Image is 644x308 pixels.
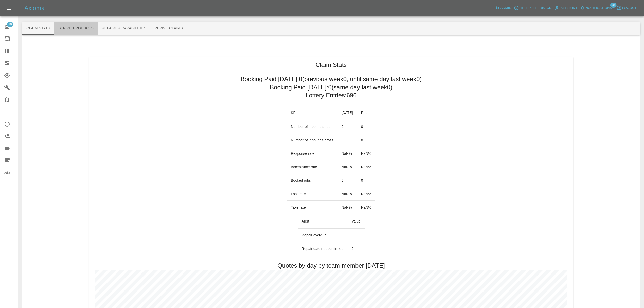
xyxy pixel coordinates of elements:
[357,120,375,133] td: 0
[348,229,365,242] td: 0
[287,133,337,147] td: Number of inbounds gross
[622,5,637,11] span: Logout
[494,4,513,12] a: Admin
[287,120,337,133] td: Number of inbounds net
[24,4,45,12] h5: Axioma
[615,4,638,12] button: Logout
[357,187,375,201] td: NaN %
[287,160,337,174] td: Acceptance rate
[287,147,337,160] td: Response rate
[287,187,337,201] td: Loss rate
[337,120,357,133] td: 0
[298,229,348,242] td: Repair overdue
[22,22,54,35] button: Claim Stats
[357,106,375,120] th: Prior
[150,22,187,35] button: Revive Claims
[287,106,337,120] th: KPI
[7,22,13,27] span: 10
[610,3,616,8] span: 28
[3,2,15,14] button: Open drawer
[348,214,365,229] th: Value
[357,174,375,187] td: 0
[357,201,375,214] td: NaN %
[553,4,579,12] a: Account
[337,106,357,120] th: [DATE]
[337,133,357,147] td: 0
[348,242,365,255] td: 0
[337,201,357,214] td: NaN %
[586,5,612,11] span: Notifications
[513,4,552,12] button: Help & Feedback
[337,187,357,201] td: NaN %
[298,214,348,229] th: Alert
[241,75,422,83] h2: Booking Paid [DATE]: 0 (previous week 0 , until same day last week 0 )
[337,160,357,174] td: NaN %
[337,147,357,160] td: NaN %
[357,160,375,174] td: NaN %
[579,4,613,12] button: Notifications
[561,5,578,11] span: Account
[337,174,357,187] td: 0
[500,5,512,11] span: Admin
[287,201,337,214] td: Take rate
[357,133,375,147] td: 0
[98,22,150,35] button: Repairer Capabilities
[277,262,385,270] h2: Quotes by day by team member [DATE]
[287,174,337,187] td: Booked jobs
[306,91,356,99] h2: Lottery Entries: 696
[357,147,375,160] td: NaN %
[270,83,392,91] h2: Booking Paid [DATE]: 0 (same day last week 0 )
[520,5,551,11] span: Help & Feedback
[316,61,347,69] h1: Claim Stats
[298,242,348,255] td: Repair date not confirmed
[54,22,98,35] button: Stripe Products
